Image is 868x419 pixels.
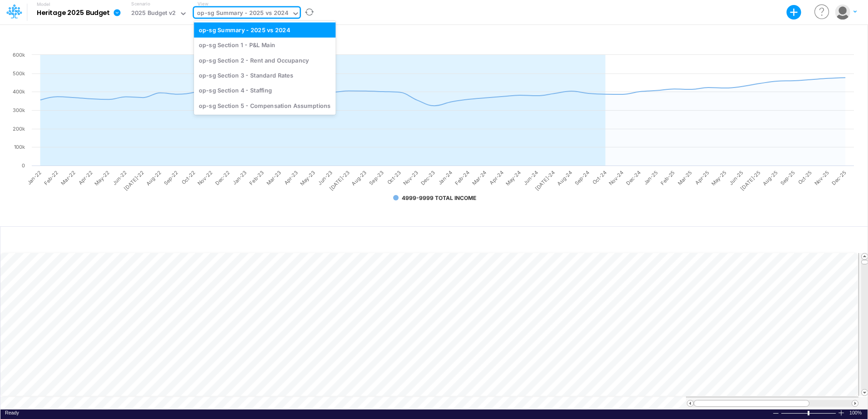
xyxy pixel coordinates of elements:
text: Oct-24 [592,169,608,185]
text: Feb-23 [248,169,265,186]
text: May-25 [710,169,728,187]
text: 200k [13,126,25,132]
label: View [197,0,208,7]
div: op-sg Section 4 - Staffing [194,83,335,98]
text: Sep-22 [163,169,179,186]
text: Sep-23 [368,169,385,186]
text: May-23 [299,169,316,187]
div: op-sg Summary - 2025 vs 2024 [194,22,335,37]
text: Nov-25 [813,169,830,186]
text: Jun-22 [111,169,128,186]
label: Scenario [131,0,150,7]
text: Feb-25 [659,169,676,186]
text: Aug-25 [761,169,779,187]
div: 2025 Budget v2 [131,9,176,19]
div: Zoom In [838,409,845,416]
text: Apr-22 [77,169,94,186]
text: [DATE]-23 [328,169,350,191]
text: Jun-24 [522,169,539,186]
text: Apr-25 [694,169,710,186]
text: [DATE]-22 [123,169,145,191]
text: 600k [13,52,25,58]
text: 4999-9999 TOTAL INCOME [402,195,476,201]
text: Nov-24 [607,169,625,186]
div: Zoom Out [772,410,779,417]
text: 0 [22,162,25,169]
text: Sep-24 [573,169,590,186]
div: Zoom [808,411,809,415]
text: Mar-22 [60,169,77,186]
span: 100% [849,409,863,416]
text: Oct-23 [386,169,402,185]
div: Zoom level [849,409,863,416]
text: 100k [14,144,25,150]
label: Model [37,2,50,7]
text: Aug-22 [145,169,163,187]
b: Heritage 2025 Budget [37,9,110,17]
text: Dec-24 [625,169,642,186]
text: Jan-23 [232,169,248,186]
text: Mar-24 [471,169,488,186]
span: Ready [5,410,19,415]
text: Sep-25 [779,169,796,186]
text: 400k [13,88,25,95]
text: Nov-23 [402,169,419,186]
text: Dec-25 [830,169,847,186]
text: [DATE]-24 [534,169,556,191]
text: [DATE]-25 [740,169,762,191]
text: 500k [13,70,25,77]
div: Zoom [781,409,838,416]
text: Nov-22 [197,169,214,186]
text: May-22 [94,169,111,187]
text: Aug-24 [556,169,573,187]
div: In Ready mode [5,409,19,416]
div: op-sg Section 1 - P&L Main [194,38,335,53]
text: Jan-22 [26,169,43,186]
text: Oct-22 [180,169,197,185]
text: Feb-24 [454,169,470,186]
text: Dec-22 [214,169,231,186]
text: May-24 [504,169,522,187]
text: Oct-25 [797,169,813,185]
div: op-sg Section 3 - Standard Rates [194,68,335,83]
div: op-sg Summary - 2025 vs 2024 [197,9,288,19]
div: op-sg Section 5 - Compensation Assumptions [194,98,335,113]
div: op-sg Section 2 - Rent and Occupancy [194,53,335,68]
text: Apr-23 [283,169,300,186]
text: Apr-24 [488,169,505,186]
text: Jan-25 [642,169,659,186]
text: Aug-23 [350,169,368,187]
text: Dec-23 [419,169,436,186]
text: Jun-23 [316,169,333,186]
text: Jan-24 [437,169,454,186]
text: 300k [13,107,25,113]
text: Jun-25 [728,169,745,186]
text: Mar-23 [265,169,282,186]
text: Feb-22 [43,169,59,186]
text: Mar-25 [676,169,693,186]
